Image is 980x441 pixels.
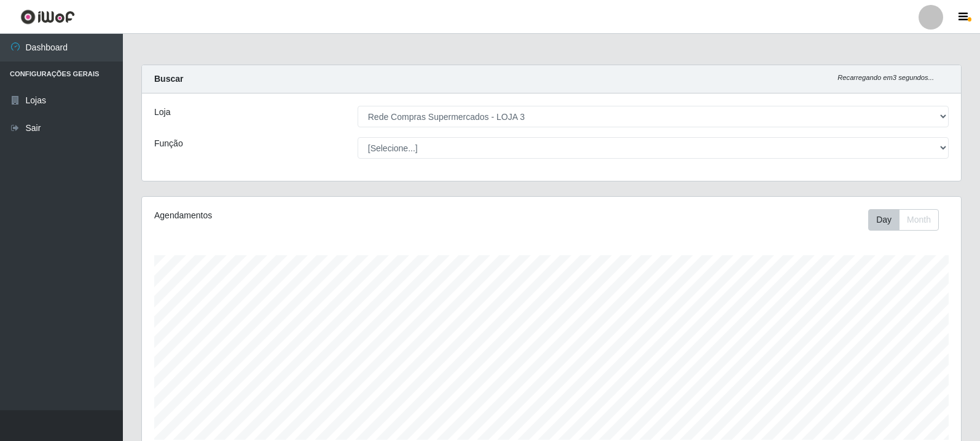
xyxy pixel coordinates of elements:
[154,209,474,222] div: Agendamentos
[837,74,934,81] i: Recarregando em 3 segundos...
[20,9,75,25] img: CoreUI Logo
[154,106,170,119] label: Loja
[154,137,183,150] label: Função
[154,74,183,84] strong: Buscar
[868,209,939,231] div: First group
[868,209,949,231] div: Toolbar with button groups
[899,209,939,231] button: Month
[868,209,900,231] button: Day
